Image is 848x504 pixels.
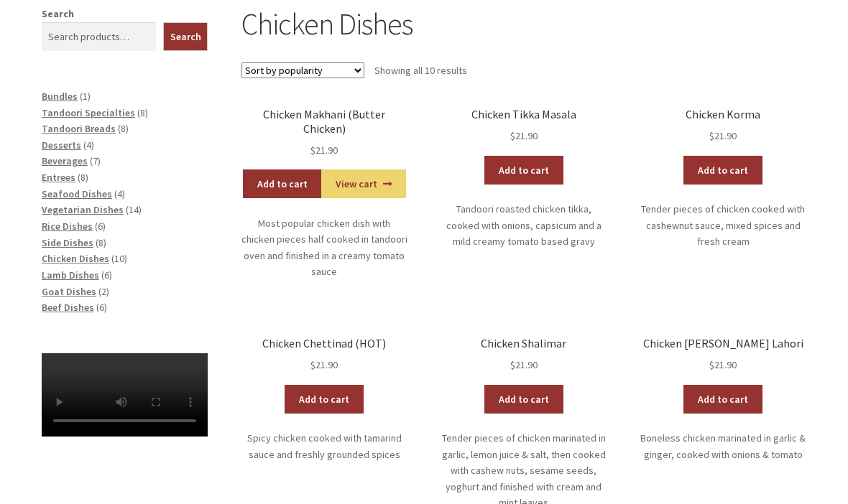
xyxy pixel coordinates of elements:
[640,430,806,462] p: Boneless chicken marinated in garlic & ginger, cooked with onions & tomato
[42,90,78,103] a: Bundles
[285,385,364,414] a: Add to cart: “Chicken Chettinad (HOT)”
[42,139,81,151] a: Desserts
[709,129,737,142] bdi: 21.90
[441,108,607,144] a: Chicken Tikka Masala $21.90
[42,269,99,281] a: Lamb Dishes
[42,7,74,20] label: Search
[42,252,109,265] a: Chicken Dishes
[709,358,737,371] bdi: 21.90
[640,337,806,373] a: Chicken [PERSON_NAME] Lahori $21.90
[42,285,96,298] a: Goat Dishes
[243,169,322,198] a: Add to cart: “Chicken Makhani (Butter Chicken)”
[241,337,407,350] h2: Chicken Chettinad (HOT)
[114,252,124,265] span: 10
[101,285,106,298] span: 2
[510,358,515,371] span: $
[683,385,762,414] a: Add to cart: “Chicken Curry Lahori”
[121,122,126,135] span: 8
[80,171,86,184] span: 8
[93,154,98,167] span: 7
[510,129,538,142] bdi: 21.90
[310,358,338,371] bdi: 21.90
[640,108,806,144] a: Chicken Korma $21.90
[241,108,407,158] a: Chicken Makhani (Butter Chicken) $21.90
[42,220,93,233] a: Rice Dishes
[640,201,806,250] p: Tender pieces of chicken cooked with cashewnut sauce, mixed spices and fresh cream
[42,171,75,184] a: Entrees
[484,156,563,185] a: Add to cart: “Chicken Tikka Masala”
[129,203,139,216] span: 14
[98,236,103,249] span: 8
[683,156,762,185] a: Add to cart: “Chicken Korma”
[140,106,145,119] span: 8
[241,108,407,136] h2: Chicken Makhani (Butter Chicken)
[321,169,405,198] a: View cart
[709,358,714,371] span: $
[441,337,607,350] h2: Chicken Shalimar
[98,220,103,233] span: 6
[86,139,91,151] span: 4
[241,337,407,373] a: Chicken Chettinad (HOT) $21.90
[310,144,338,157] bdi: 21.90
[42,187,112,200] a: Seafood Dishes
[42,154,88,167] a: Beverages
[484,385,563,414] a: Add to cart: “Chicken Shalimar”
[310,144,315,157] span: $
[441,337,607,373] a: Chicken Shalimar $21.90
[441,201,607,250] p: Tandoori roasted chicken tikka, cooked with onions, capsicum and a mild creamy tomato based gravy
[42,203,124,216] a: Vegetarian Dishes
[241,62,364,78] select: Shop order
[117,187,122,200] span: 4
[42,106,135,119] a: Tandoori Specialties
[104,269,109,281] span: 6
[510,358,538,371] bdi: 21.90
[241,430,407,462] p: Spicy chicken cooked with tamarind sauce and freshly grounded spices
[640,337,806,350] h2: Chicken [PERSON_NAME] Lahori
[640,108,806,121] h2: Chicken Korma
[441,108,607,121] h2: Chicken Tikka Masala
[163,22,208,51] button: Search
[42,301,94,314] a: Beef Dishes
[99,301,104,314] span: 6
[83,90,88,103] span: 1
[42,236,93,249] a: Side Dishes
[42,122,116,135] a: Tandoori Breads
[241,6,806,42] h1: Chicken Dishes
[241,215,407,281] p: Most popular chicken dish with chicken pieces half cooked in tandoori oven and finished in a crea...
[510,129,515,142] span: $
[42,22,156,51] input: Search products…
[310,358,315,371] span: $
[374,59,467,82] p: Showing all 10 results
[709,129,714,142] span: $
